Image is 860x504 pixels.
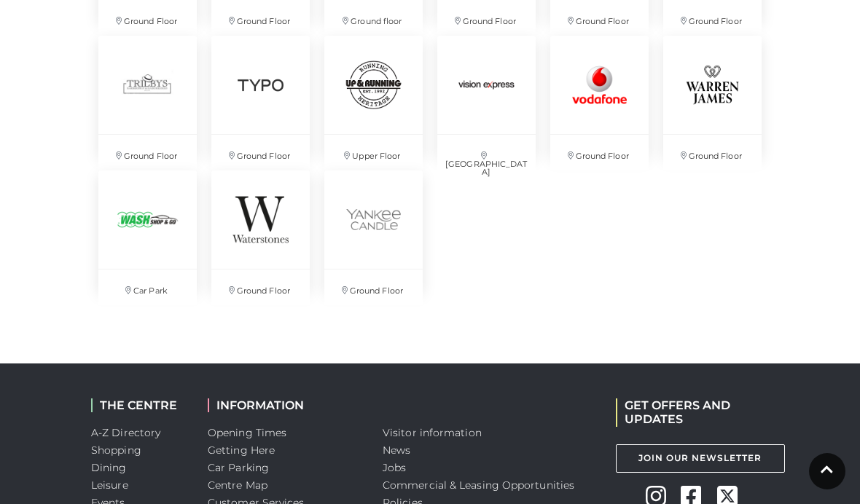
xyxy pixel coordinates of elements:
[324,269,423,305] p: Ground Floor
[324,135,423,170] p: Upper Floor
[430,28,543,163] a: [GEOGRAPHIC_DATA]
[317,163,430,298] a: Ground Floor
[656,28,769,163] a: Ground Floor
[550,135,649,170] p: Ground Floor
[91,444,141,457] a: Shopping
[383,426,482,439] a: Visitor information
[208,426,286,439] a: Opening Times
[616,444,785,473] a: Join Our Newsletter
[91,426,160,439] a: A-Z Directory
[98,269,197,305] p: Car Park
[208,398,361,412] h2: INFORMATION
[91,461,127,474] a: Dining
[204,163,317,298] a: Ground Floor
[98,135,197,170] p: Ground Floor
[204,28,317,163] a: Ground Floor
[208,479,267,492] a: Centre Map
[383,479,574,492] a: Commercial & Leasing Opportunities
[437,135,536,186] p: [GEOGRAPHIC_DATA]
[91,479,128,492] a: Leisure
[317,28,430,163] a: Up & Running at Festival Place Upper Floor
[211,269,310,305] p: Ground Floor
[91,28,204,163] a: Ground Floor
[616,398,769,426] h2: GET OFFERS AND UPDATES
[91,163,204,298] a: Wash Shop and Go, Basingstoke, Festival Place, Hampshire Car Park
[383,461,406,474] a: Jobs
[663,135,762,170] p: Ground Floor
[543,28,656,163] a: Ground Floor
[208,461,269,474] a: Car Parking
[91,398,186,412] h2: THE CENTRE
[208,444,275,457] a: Getting Here
[211,135,310,170] p: Ground Floor
[383,444,410,457] a: News
[324,36,423,134] img: Up & Running at Festival Place
[98,170,197,269] img: Wash Shop and Go, Basingstoke, Festival Place, Hampshire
